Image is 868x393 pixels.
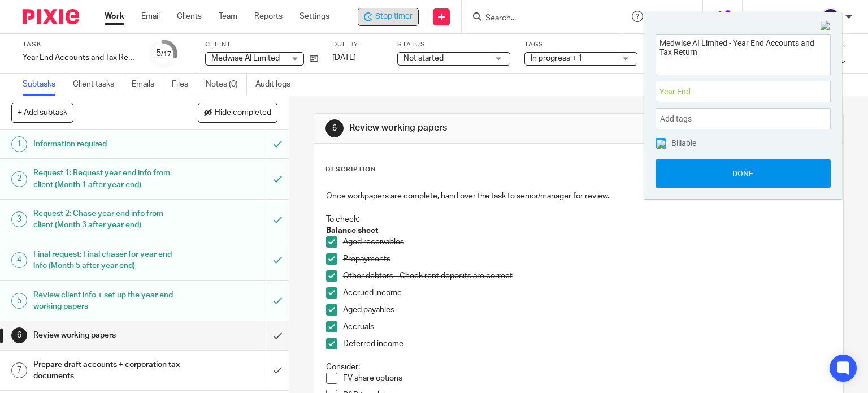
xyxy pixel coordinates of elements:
img: Pixie [23,9,79,24]
u: Balance sheet [326,227,378,235]
span: Not started [403,54,444,62]
span: Stop timer [375,11,413,23]
h1: Final request: Final chaser for year end info (Month 5 after year end) [33,246,181,275]
div: 1 [11,136,27,152]
p: To check: [326,214,832,225]
a: Clients [177,11,202,22]
img: checked.png [657,140,666,149]
div: 4 [11,252,27,268]
a: Settings [300,11,329,22]
p: Aged payables [343,304,832,316]
span: Hide completed [215,109,271,118]
a: Email [141,11,160,22]
p: Consider: [326,361,832,373]
div: 6 [11,327,27,343]
div: 5 [156,47,171,60]
small: /17 [161,51,171,57]
label: Tags [524,40,637,49]
a: Files [172,74,197,96]
span: In progress + 1 [531,54,583,62]
div: 7 [11,362,27,378]
button: Done [656,159,831,188]
p: Prepayments [343,253,832,265]
a: Team [219,11,237,22]
h1: Review working papers [33,327,181,344]
a: Notes (0) [206,74,247,96]
textarea: Medwise AI Limited - Year End Accounts and Tax Return [656,35,830,72]
p: Once workpapers are complete, hand over the task to senior/manager for review. [326,191,832,202]
p: Accrued income [343,287,832,299]
p: Aged receivables [343,236,832,248]
input: Search [484,14,586,24]
img: svg%3E [822,8,840,26]
h1: Prepare draft accounts + corporation tax documents [33,356,181,385]
span: Year End [659,86,802,98]
div: 5 [11,293,27,309]
a: Reports [254,11,283,22]
label: Client [205,40,318,49]
a: Audit logs [255,74,299,96]
label: Status [397,40,510,49]
span: Add tags [660,110,697,128]
a: Work [105,11,124,22]
img: Close [821,21,831,31]
label: Task [23,40,136,49]
p: Deferred income [343,338,832,349]
a: Client tasks [73,74,123,96]
h1: Review working papers [349,122,602,134]
p: FV share options [343,373,832,384]
span: [DATE] [332,54,356,62]
a: Emails [132,74,163,96]
button: + Add subtask [11,103,73,122]
p: Description [325,165,376,174]
div: Medwise AI Limited - Year End Accounts and Tax Return [358,8,419,26]
div: 3 [11,211,27,227]
div: Year End Accounts and Tax Return [23,52,136,63]
span: Billable [671,139,696,147]
label: Due by [332,40,383,49]
span: Medwise AI Limited [211,54,280,62]
h1: Information required [33,136,181,153]
p: [PERSON_NAME] [754,11,816,22]
h1: Review client info + set up the year end working papers [33,287,181,316]
button: Hide completed [198,103,277,122]
a: Subtasks [23,74,64,96]
h1: Request 2: Chase year end info from client (Month 3 after year end) [33,205,181,234]
p: Accruals [343,321,832,332]
div: 2 [11,171,27,187]
h1: Request 1: Request year end info from client (Month 1 after year end) [33,165,181,193]
div: 6 [325,119,344,137]
p: Other debtors - Check rent deposits are correct [343,270,832,282]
